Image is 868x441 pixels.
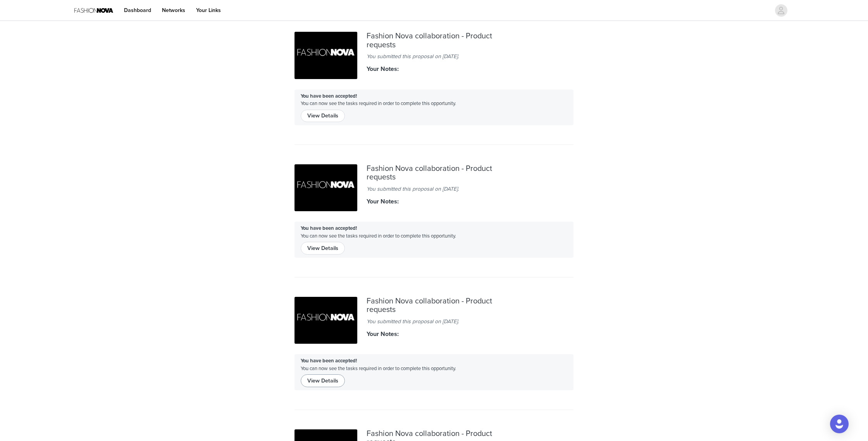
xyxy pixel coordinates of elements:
[74,2,113,19] img: Fashion Nova Logo
[367,317,501,326] div: You submitted this proposal on [DATE].
[367,32,501,49] div: Fashion Nova collaboration - Product requests
[367,52,501,60] div: You submitted this proposal on [DATE].
[777,4,785,17] div: avatar
[294,222,573,257] div: You can now see the tasks required in order to complete this opportunity.
[367,297,501,314] div: Fashion Nova collaboration - Product requests
[301,110,345,122] button: View Details
[301,358,357,364] strong: You have been accepted!
[301,225,357,231] strong: You have been accepted!
[301,93,357,99] strong: You have been accepted!
[294,297,357,344] img: 44cc05be-882a-49bd-a7fd-05fd344e62ba.jpg
[367,330,399,338] strong: Your Notes:
[301,110,345,116] a: View Details
[301,374,345,387] button: View Details
[301,242,345,248] a: View Details
[367,65,399,73] strong: Your Notes:
[294,354,573,390] div: You can now see the tasks required in order to complete this opportunity.
[830,415,849,433] div: Open Intercom Messenger
[301,375,345,381] a: View Details
[367,185,501,193] div: You submitted this proposal on [DATE].
[191,2,226,19] a: Your Links
[119,2,156,19] a: Dashboard
[294,164,357,212] img: 44cc05be-882a-49bd-a7fd-05fd344e62ba.jpg
[301,242,345,254] button: View Details
[294,90,573,125] div: You can now see the tasks required in order to complete this opportunity.
[294,32,357,79] img: 44cc05be-882a-49bd-a7fd-05fd344e62ba.jpg
[367,164,501,182] div: Fashion Nova collaboration - Product requests
[157,2,190,19] a: Networks
[367,198,399,205] strong: Your Notes:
